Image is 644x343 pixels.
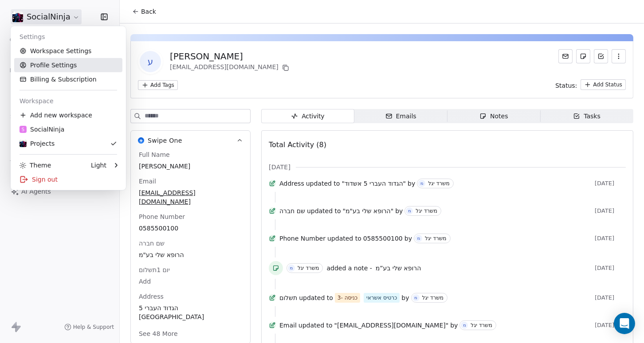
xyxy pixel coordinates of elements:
[91,161,106,170] div: Light
[20,140,27,147] img: Screenshot%202025-06-30%20at%2013.54.19.png
[14,30,122,44] div: Settings
[20,139,55,148] div: Projects
[14,58,122,72] a: Profile Settings
[20,161,51,170] div: Theme
[14,44,122,58] a: Workspace Settings
[14,94,122,108] div: Workspace
[22,126,24,133] span: S
[14,108,122,122] div: Add new workspace
[20,125,64,134] div: SocialNinja
[14,172,122,187] div: Sign out
[14,72,122,86] a: Billing & Subscription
